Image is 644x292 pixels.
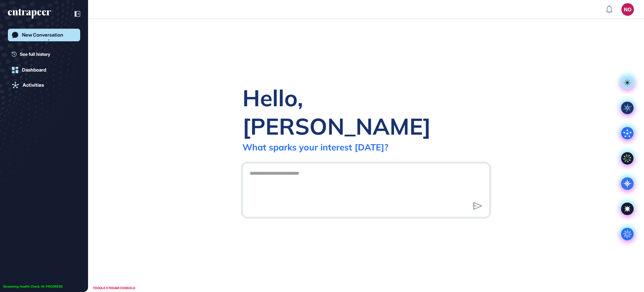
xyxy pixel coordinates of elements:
[8,29,80,41] a: New Conversation
[621,3,634,16] button: NO
[20,51,50,57] span: See full history
[8,9,51,19] div: entrapeer-logo
[91,284,137,292] div: TOGGLE STREAM CONSOLE
[12,51,80,57] a: See full history
[242,142,388,153] div: What sparks your interest [DATE]?
[242,84,490,140] div: Hello, [PERSON_NAME]
[8,79,80,91] a: Activities
[22,32,63,38] div: New Conversation
[23,82,44,88] div: Activities
[8,64,80,76] a: Dashboard
[22,67,46,73] div: Dashboard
